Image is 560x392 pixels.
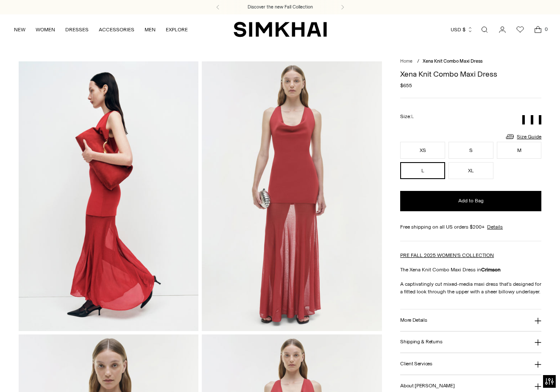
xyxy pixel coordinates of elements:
a: Discover the new Fall Collection [248,4,313,11]
span: Add to Bag [458,197,484,204]
a: NEW [14,20,25,39]
div: / [417,58,419,65]
a: SIMKHAI [234,21,327,38]
h3: Client Services [400,361,432,367]
button: M [497,142,542,159]
a: Details [487,223,503,231]
nav: breadcrumbs [400,58,541,65]
a: Go to the account page [494,21,511,38]
img: Xena Knit Combo Maxi Dress [19,61,198,331]
button: L [400,162,445,179]
a: ACCESSORIES [99,20,134,39]
a: Open search modal [476,21,493,38]
button: Client Services [400,353,541,375]
h3: About [PERSON_NAME] [400,383,454,389]
p: The Xena Knit Combo Maxi Dress in [400,266,541,273]
strong: Crimson [481,267,501,273]
a: Wishlist [512,21,529,38]
h3: More Details [400,317,427,323]
label: Size: [400,113,414,121]
button: Add to Bag [400,191,541,211]
button: Shipping & Returns [400,331,541,353]
a: Home [400,58,412,64]
a: DRESSES [65,20,89,39]
span: 0 [542,25,550,33]
a: Size Guide [505,131,541,142]
button: S [449,142,493,159]
h3: Shipping & Returns [400,339,443,345]
a: WOMEN [36,20,55,39]
h1: Xena Knit Combo Maxi Dress [400,70,541,78]
a: PRE FALL 2025 WOMEN'S COLLECTION [400,252,494,258]
button: More Details [400,309,541,331]
span: $655 [400,82,412,89]
p: A captivatingly cut mixed-media maxi dress that's designed for a fitted look through the upper wi... [400,280,541,295]
a: MEN [145,20,156,39]
img: Xena Knit Combo Maxi Dress [202,61,382,331]
button: XS [400,142,445,159]
span: Xena Knit Combo Maxi Dress [423,58,482,64]
button: XL [449,162,493,179]
span: L [411,114,414,119]
a: EXPLORE [166,20,188,39]
a: Open cart modal [529,21,546,38]
div: Free shipping on all US orders $200+ [400,223,541,231]
button: USD $ [451,20,473,39]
